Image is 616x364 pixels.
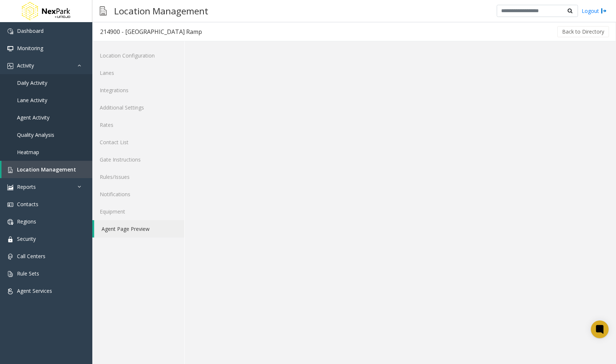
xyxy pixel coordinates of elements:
[92,47,184,64] a: Location Configuration
[7,236,13,242] img: 'icon'
[17,79,47,86] span: Daily Activity
[92,99,184,116] a: Additional Settings
[17,149,39,156] span: Heatmap
[92,134,184,151] a: Contact List
[7,288,13,294] img: 'icon'
[7,46,13,52] img: 'icon'
[100,2,107,20] img: pageIcon
[92,64,184,82] a: Lanes
[7,202,13,208] img: 'icon'
[92,168,184,186] a: Rules/Issues
[17,183,36,190] span: Reports
[92,151,184,168] a: Gate Instructions
[17,287,52,294] span: Agent Services
[557,26,609,37] button: Back to Directory
[17,62,34,69] span: Activity
[7,219,13,225] img: 'icon'
[582,7,607,15] a: Logout
[7,28,13,34] img: 'icon'
[1,161,92,178] a: Location Management
[17,235,36,242] span: Security
[92,116,184,134] a: Rates
[17,114,49,121] span: Agent Activity
[17,201,38,208] span: Contacts
[17,97,47,104] span: Lane Activity
[92,203,184,220] a: Equipment
[110,2,212,20] h3: Location Management
[17,270,39,277] span: Rule Sets
[7,167,13,173] img: 'icon'
[7,63,13,69] img: 'icon'
[17,218,36,225] span: Regions
[17,166,76,173] span: Location Management
[92,186,184,203] a: Notifications
[17,131,54,138] span: Quality Analysis
[17,27,44,34] span: Dashboard
[94,220,184,238] a: Agent Page Preview
[100,27,202,37] div: 214900 - [GEOGRAPHIC_DATA] Ramp
[7,271,13,277] img: 'icon'
[7,254,13,260] img: 'icon'
[92,82,184,99] a: Integrations
[7,184,13,190] img: 'icon'
[17,253,45,260] span: Call Centers
[601,7,607,15] img: logout
[17,45,43,52] span: Monitoring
